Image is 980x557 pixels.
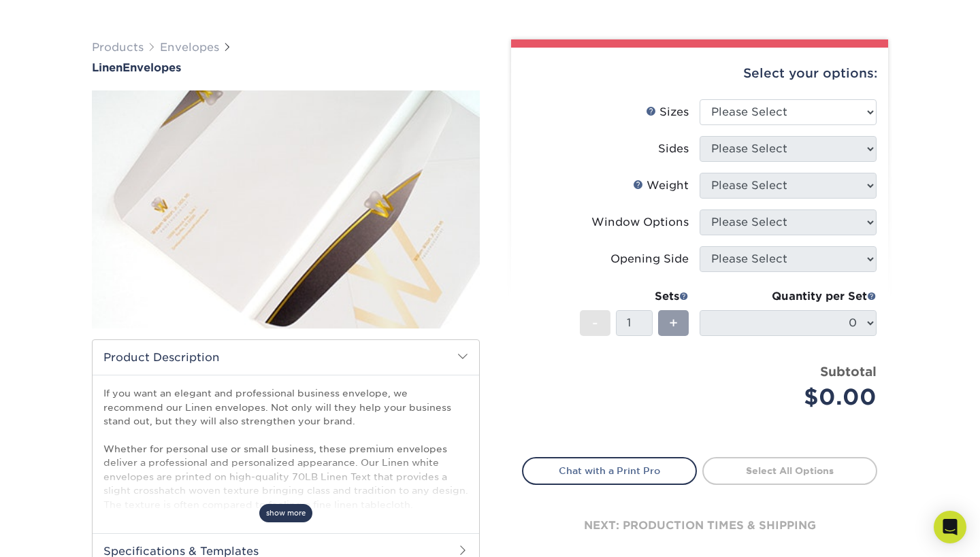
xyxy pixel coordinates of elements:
[610,251,689,267] div: Opening Side
[820,364,877,379] strong: Subtotal
[92,41,144,54] a: Products
[633,178,689,194] div: Weight
[259,504,312,522] span: show more
[591,214,689,231] div: Window Options
[92,61,480,74] h1: Envelopes
[702,457,877,484] a: Select All Options
[92,75,480,343] img: Linen 01
[658,141,689,157] div: Sides
[700,288,877,305] div: Quantity per Set
[710,381,877,413] div: $0.00
[93,340,479,375] h2: Product Description
[646,104,689,120] div: Sizes
[160,41,219,54] a: Envelopes
[580,288,689,305] div: Sets
[592,313,598,333] span: -
[92,61,122,74] span: Linen
[522,457,697,484] a: Chat with a Print Pro
[92,61,480,74] a: LinenEnvelopes
[522,48,877,99] div: Select your options:
[934,511,966,543] div: Open Intercom Messenger
[669,313,678,333] span: +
